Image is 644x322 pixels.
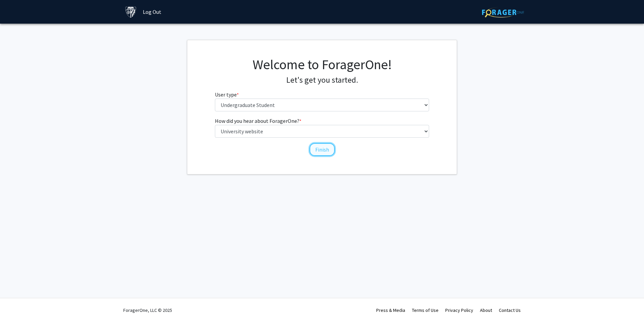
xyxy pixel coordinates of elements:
[499,307,521,313] a: Contact Us
[215,117,301,125] label: How did you hear about ForagerOne?
[215,90,239,99] label: User type
[412,307,439,313] a: Terms of Use
[125,6,137,18] img: Johns Hopkins University Logo
[123,298,172,322] div: ForagerOne, LLC © 2025
[480,307,492,313] a: About
[310,143,335,156] button: Finish
[445,307,473,313] a: Privacy Policy
[376,307,405,313] a: Press & Media
[5,292,29,317] iframe: Chat
[215,56,429,73] h1: Welcome to ForagerOne!
[482,7,524,18] img: ForagerOne Logo
[215,75,429,85] h4: Let's get you started.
